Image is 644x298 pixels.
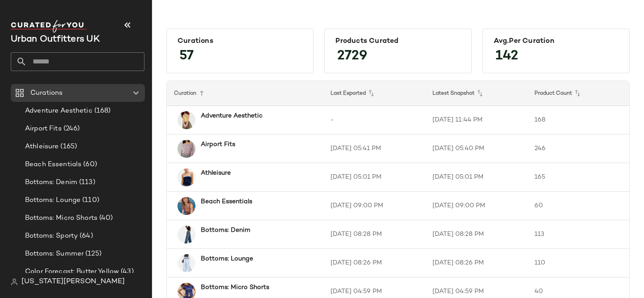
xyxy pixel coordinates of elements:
[527,134,629,163] td: 246
[80,195,99,206] span: (110)
[25,213,97,223] span: Bottoms: Micro Shorts
[170,40,203,72] span: 57
[62,124,80,134] span: (246)
[11,278,18,285] img: svg%3e
[119,267,134,277] span: (43)
[21,277,125,287] span: [US_STATE][PERSON_NAME]
[527,106,629,134] td: 168
[25,231,78,241] span: Bottoms: Sporty
[201,197,252,206] b: Beach Essentials
[201,254,253,264] b: Bottoms: Lounge
[328,40,376,72] span: 2729
[494,37,619,46] div: Avg.per Curation
[25,142,59,152] span: Athleisure
[323,134,425,163] td: [DATE] 05:41 PM
[201,226,250,235] b: Bottoms: Denim
[81,159,97,170] span: (60)
[527,81,629,106] th: Product Count
[167,81,323,106] th: Curation
[487,40,527,72] span: 142
[25,249,84,259] span: Bottoms: Summer
[527,192,629,220] td: 60
[425,220,527,249] td: [DATE] 08:28 PM
[97,213,113,223] span: (40)
[25,159,81,170] span: Beach Essentials
[201,111,263,121] b: Adventure Aesthetic
[425,192,527,220] td: [DATE] 09:00 PM
[425,134,527,163] td: [DATE] 05:40 PM
[425,249,527,277] td: [DATE] 08:26 PM
[25,177,77,188] span: Bottoms: Denim
[527,163,629,192] td: 165
[11,35,100,44] span: Current Company Name
[323,192,425,220] td: [DATE] 09:00 PM
[201,283,269,292] b: Bottoms: Micro Shorts
[201,168,231,178] b: Athleisure
[59,142,77,152] span: (165)
[323,163,425,192] td: [DATE] 05:01 PM
[25,124,62,134] span: Airport Fits
[323,106,425,134] td: -
[425,163,527,192] td: [DATE] 05:01 PM
[425,106,527,134] td: [DATE] 11:44 PM
[30,88,63,98] span: Curations
[25,267,119,277] span: Color Forecast: Butter Yellow
[527,249,629,277] td: 110
[77,177,95,188] span: (113)
[25,195,80,206] span: Bottoms: Lounge
[335,37,460,46] div: Products Curated
[323,249,425,277] td: [DATE] 08:26 PM
[323,220,425,249] td: [DATE] 08:28 PM
[11,20,87,33] img: cfy_white_logo.C9jOOHJF.svg
[78,231,93,241] span: (64)
[425,81,527,106] th: Latest Snapshot
[527,220,629,249] td: 113
[323,81,425,106] th: Last Exported
[93,106,111,116] span: (168)
[25,106,93,116] span: Adventure Aesthetic
[84,249,102,259] span: (125)
[178,37,302,46] div: Curations
[201,140,235,149] b: Airport Fits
